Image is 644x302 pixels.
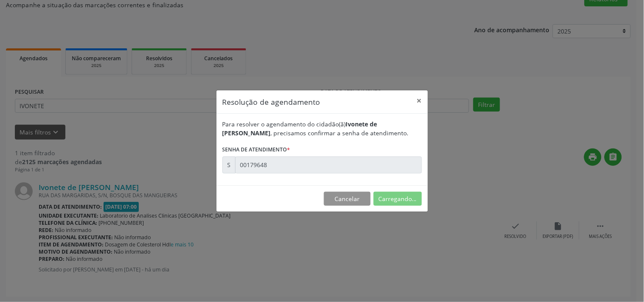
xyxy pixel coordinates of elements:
[411,90,428,111] button: Close
[324,192,371,206] button: Cancelar
[222,120,422,137] div: Para resolver o agendamento do cidadão(ã) , precisamos confirmar a senha de atendimento.
[222,96,321,107] h5: Resolução de agendamento
[222,157,236,173] div: S
[222,143,290,157] label: Senha de atendimento
[222,120,377,137] b: Ivonete de [PERSON_NAME]
[374,192,422,206] button: Carregando...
